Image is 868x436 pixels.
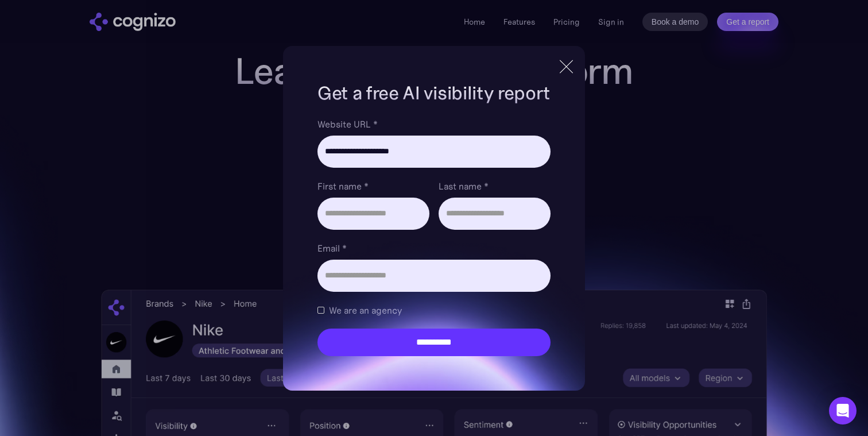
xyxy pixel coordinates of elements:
[329,303,402,317] span: We are an agency
[317,179,429,193] label: First name *
[317,117,551,131] label: Website URL *
[439,179,551,193] label: Last name *
[829,397,857,425] div: Open Intercom Messenger
[317,241,551,255] label: Email *
[317,80,551,106] h1: Get a free AI visibility report
[317,117,551,356] form: Brand Report Form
